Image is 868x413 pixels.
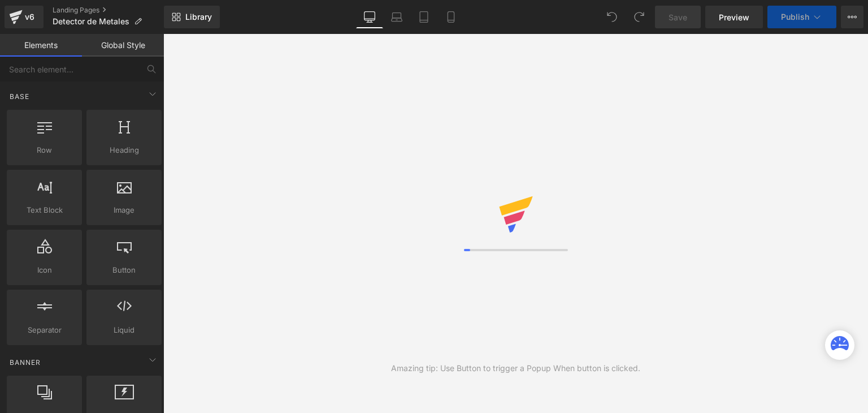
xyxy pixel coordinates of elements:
a: Laptop [383,6,410,28]
span: Detector de Metales [53,17,129,26]
span: Preview [719,11,749,23]
a: Landing Pages [53,6,164,15]
span: Image [90,204,158,216]
a: Mobile [437,6,465,28]
button: Undo [601,6,623,28]
span: Heading [90,144,158,156]
div: Amazing tip: Use Button to trigger a Popup When button is clicked. [391,362,640,375]
span: Library [185,12,212,22]
span: Save [669,11,687,23]
button: Redo [628,6,650,28]
a: Tablet [410,6,437,28]
span: Icon [10,264,79,276]
span: Liquid [90,324,158,336]
a: Preview [705,6,763,28]
a: New Library [164,6,220,28]
span: Banner [8,357,42,368]
button: More [841,6,863,28]
span: Row [10,144,79,156]
button: Publish [767,6,836,28]
span: Separator [10,324,79,336]
span: Text Block [10,204,79,216]
span: Base [8,91,31,102]
span: Publish [781,12,809,21]
a: Global Style [82,34,164,57]
a: v6 [5,6,44,28]
span: Button [90,264,158,276]
a: Desktop [356,6,383,28]
div: v6 [23,10,37,24]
